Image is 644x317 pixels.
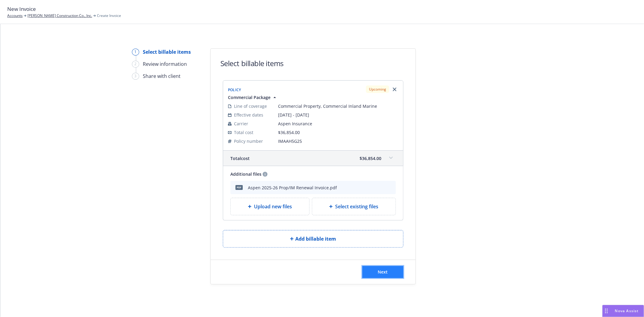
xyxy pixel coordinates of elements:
span: Total cost [234,129,253,136]
span: Carrier [234,120,248,127]
span: Policy number [234,138,263,144]
a: [PERSON_NAME] Construction Co., Inc. [27,13,92,18]
span: Effective dates [234,112,263,118]
button: preview file [378,184,384,191]
span: Next [378,269,388,275]
button: archive file [389,184,393,191]
button: Nova Assist [602,305,644,317]
span: Commercial Package [228,94,271,101]
span: Aspen Insurance [278,120,398,127]
div: Upcoming [366,85,389,93]
span: [DATE] - [DATE] [278,112,398,118]
span: Additional files [230,171,261,177]
div: Select existing files [312,198,396,215]
span: Nova Assist [615,308,639,313]
span: IMAAH5G25 [278,138,398,144]
button: Next [362,266,403,278]
button: download file [369,184,373,191]
span: Commercial Property, Commercial Inland Marine [278,103,398,109]
span: Upload new files [254,203,292,210]
div: Review information [143,60,187,68]
div: Totalcost$36,854.00 [223,151,403,166]
a: Accounts [7,13,23,18]
span: $36,854.00 [360,155,381,162]
span: Select existing files [335,203,378,210]
button: Add billable item [223,230,403,248]
div: 1 [132,49,139,56]
span: Line of coverage [234,103,267,109]
a: Remove browser [391,86,398,93]
div: Drag to move [603,305,610,317]
div: Upload new files [230,198,309,215]
h1: Select billable items [220,58,284,68]
div: Share with client [143,72,181,80]
span: $36,854.00 [278,130,300,135]
div: 2 [132,61,139,68]
div: Select billable items [143,48,191,56]
span: New Invoice [7,5,36,13]
div: Aspen 2025-26 Prop/IM Renewal Invoice.pdf [248,184,337,191]
button: Commercial Package [228,94,278,101]
div: 3 [132,73,139,80]
span: Add billable item [295,235,336,242]
span: pdf [235,185,243,190]
span: Total cost [230,155,250,162]
span: Create Invoice [97,13,121,18]
span: Policy [228,87,241,92]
